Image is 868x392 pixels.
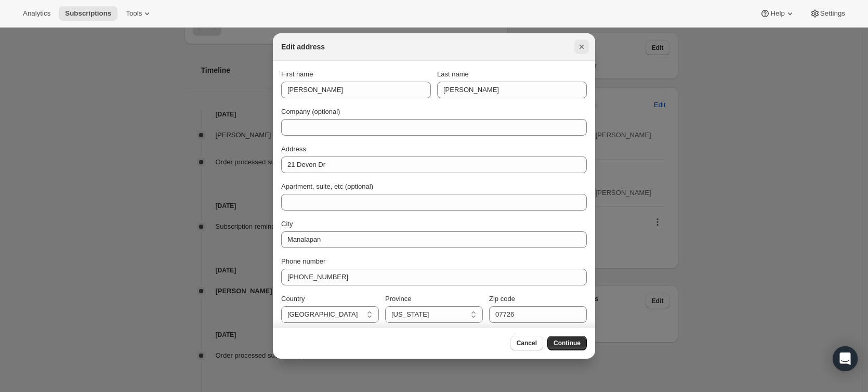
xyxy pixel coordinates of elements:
button: Settings [804,6,851,21]
span: Province [385,295,412,303]
span: Last name [437,70,469,78]
span: Continue [554,339,581,347]
button: Tools [120,6,159,21]
span: Analytics [23,9,50,18]
span: City [281,220,293,228]
span: Apartment, suite, etc (optional) [281,182,373,190]
span: Tools [126,9,142,18]
button: Close [574,40,589,54]
button: Cancel [510,336,543,350]
span: Phone number [281,257,325,265]
span: Company (optional) [281,108,340,115]
span: Subscriptions [65,9,111,18]
span: Zip code [489,295,515,303]
button: Help [754,6,801,21]
button: Subscriptions [59,6,117,21]
span: Cancel [517,339,537,347]
button: Analytics [17,6,57,21]
span: Country [281,295,305,303]
span: Help [770,9,784,18]
button: Continue [547,336,587,350]
h2: Edit address [281,42,325,52]
span: First name [281,70,313,78]
span: Address [281,145,306,153]
div: Open Intercom Messenger [833,346,858,371]
span: Settings [820,9,845,18]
